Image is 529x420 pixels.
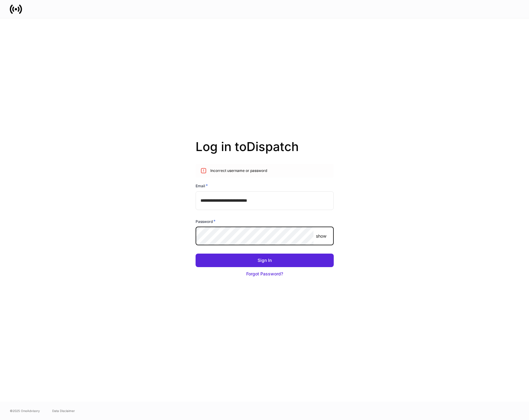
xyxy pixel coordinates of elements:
[210,166,267,176] div: Incorrect username or password
[258,257,272,263] div: Sign In
[196,254,334,267] button: Sign In
[10,408,40,413] span: © 2025 OneAdvisory
[196,183,208,189] h6: Email
[196,267,334,281] button: Forgot Password?
[196,139,334,164] h2: Log in to Dispatch
[196,218,216,224] h6: Password
[316,233,326,239] p: show
[246,271,283,277] div: Forgot Password?
[52,408,75,413] a: Data Disclaimer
